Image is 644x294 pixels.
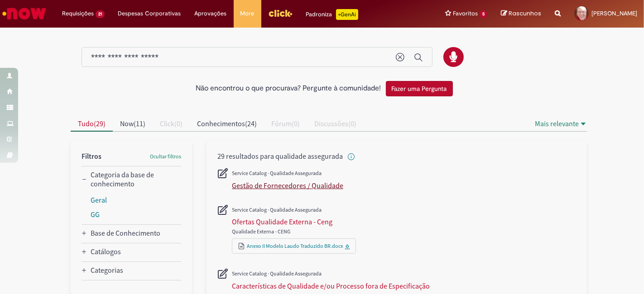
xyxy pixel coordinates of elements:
[62,9,94,18] span: Requisições
[96,10,105,18] span: 21
[509,9,541,18] span: Rascunhos
[480,10,487,18] span: 5
[118,9,181,18] span: Despesas Corporativas
[453,9,478,18] span: Favoritos
[386,81,453,96] button: Fazer uma Pergunta
[501,9,541,18] a: Rascunhos
[591,9,637,17] span: [PERSON_NAME]
[336,9,358,20] p: +GenAi
[195,9,227,18] span: Aprovações
[196,85,381,93] h2: Não encontrou o que procurava? Pergunte à comunidade!
[240,9,255,18] span: More
[1,5,48,23] img: ServiceNow
[306,9,358,20] div: Padroniza
[268,6,293,20] img: click_logo_yellow_360x200.png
